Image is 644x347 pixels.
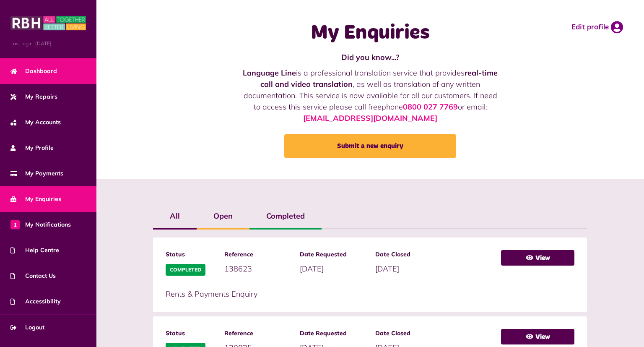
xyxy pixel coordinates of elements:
[10,195,61,204] span: My Enquiries
[166,329,216,338] span: Status
[403,102,458,112] a: 0800 027 7769
[501,250,574,266] a: View
[375,329,442,338] span: Date Closed
[10,118,61,127] span: My Accounts
[375,250,442,259] span: Date Closed
[260,68,498,89] strong: real-time call and video translation
[10,169,63,178] span: My Payments
[10,220,20,229] span: 1
[303,113,437,123] a: [EMAIL_ADDRESS][DOMAIN_NAME]
[300,250,367,259] span: Date Requested
[284,134,456,158] a: Submit a new enquiry
[242,67,499,124] p: is a professional translation service that provides , as well as translation of any written docum...
[243,68,296,78] strong: Language Line
[242,21,499,45] h1: My Enquiries
[10,271,56,280] span: Contact Us
[10,143,54,152] span: My Profile
[341,52,399,62] strong: Did you know...?
[10,40,86,47] span: Last login: [DATE]
[197,204,249,228] label: Open
[224,250,291,259] span: Reference
[571,21,623,34] a: Edit profile
[300,329,367,338] span: Date Requested
[10,92,57,101] span: My Repairs
[249,204,322,228] label: Completed
[153,204,197,228] label: All
[166,250,216,259] span: Status
[10,246,59,255] span: Help Centre
[10,67,57,76] span: Dashboard
[166,288,493,300] p: Rents & Payments Enquiry
[300,264,324,274] span: [DATE]
[224,329,291,338] span: Reference
[10,323,44,332] span: Logout
[10,15,86,31] img: MyRBH
[501,329,574,344] a: View
[375,264,399,274] span: [DATE]
[10,220,71,229] span: My Notifications
[224,264,252,274] span: 138623
[10,297,61,306] span: Accessibility
[166,264,205,276] span: Completed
